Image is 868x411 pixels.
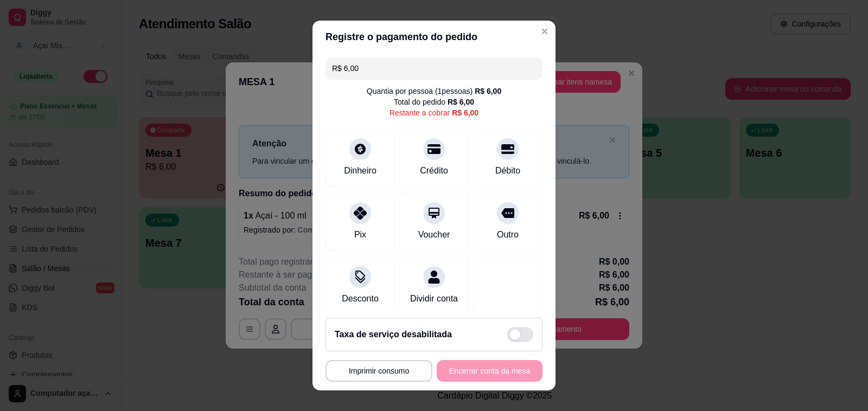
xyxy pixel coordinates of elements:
[332,57,536,79] input: Ex.: hambúrguer de cordeiro
[448,97,474,107] div: R$ 6,00
[452,107,478,118] div: R$ 6,00
[475,86,501,97] div: R$ 6,00
[497,228,519,241] div: Outro
[344,164,376,177] div: Dinheiro
[390,107,478,118] div: Restante a cobrar
[394,97,474,107] div: Total do pedido
[420,164,448,177] div: Crédito
[495,164,520,177] div: Débito
[312,21,556,53] header: Registre o pagamento do pedido
[410,292,458,305] div: Dividir conta
[354,228,366,241] div: Pix
[335,328,452,341] h2: Taxa de serviço desabilitada
[536,23,553,40] button: Close
[325,360,432,382] button: Imprimir consumo
[342,292,379,305] div: Desconto
[367,86,501,97] div: Quantia por pessoa ( 1 pessoas)
[418,228,450,241] div: Voucher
